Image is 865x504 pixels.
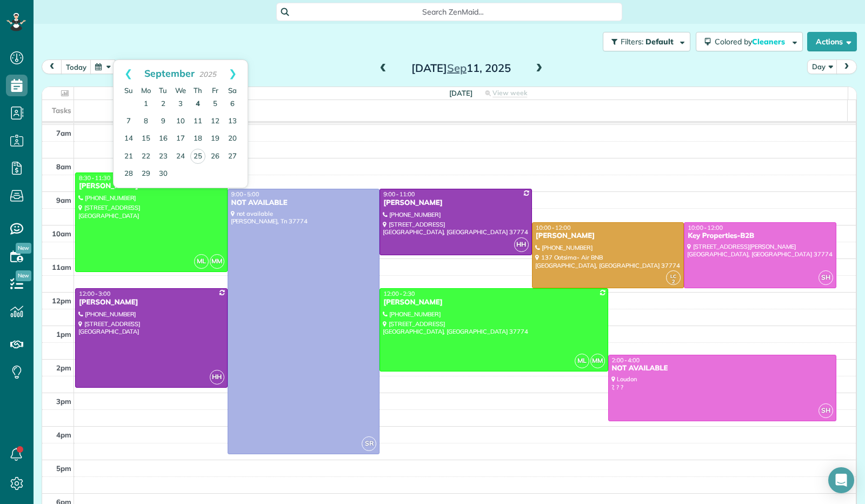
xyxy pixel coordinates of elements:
[16,270,31,281] span: New
[383,290,415,297] span: 12:00 - 2:30
[120,148,137,165] a: 21
[56,162,71,171] span: 8am
[447,61,467,75] span: Sep
[159,86,167,95] span: Tuesday
[590,354,605,368] span: MM
[155,130,172,148] a: 16
[210,370,224,384] span: HH
[715,37,789,47] span: Colored by
[597,32,690,51] a: Filters: Default
[231,190,259,198] span: 9:00 - 5:00
[141,86,151,95] span: Monday
[78,182,224,191] div: [PERSON_NAME]
[688,224,723,231] span: 10:00 - 12:00
[210,254,224,269] span: MM
[752,37,787,47] span: Cleaners
[56,397,71,406] span: 3pm
[612,356,640,364] span: 2:00 - 4:00
[807,59,837,74] button: Day
[207,96,224,113] a: 5
[56,129,71,137] span: 7am
[199,70,216,78] span: 2025
[819,270,833,285] span: SH
[79,174,110,182] span: 8:30 - 11:30
[807,32,857,51] button: Actions
[231,198,377,208] div: NOT AVAILABLE
[514,237,529,252] span: HH
[189,113,207,130] a: 11
[819,403,833,418] span: SH
[120,130,137,148] a: 14
[79,290,110,297] span: 12:00 - 3:00
[224,113,241,130] a: 13
[611,364,833,373] div: NOT AVAILABLE
[56,430,71,439] span: 4pm
[535,231,681,241] div: [PERSON_NAME]
[383,198,529,208] div: [PERSON_NAME]
[137,148,155,165] a: 22
[194,86,202,95] span: Thursday
[172,148,189,165] a: 24
[224,96,241,113] a: 6
[172,113,189,130] a: 10
[137,130,155,148] a: 15
[646,37,674,47] span: Default
[56,464,71,473] span: 5pm
[394,62,529,74] h2: [DATE] 11, 2025
[194,254,209,269] span: ML
[493,89,527,97] span: View week
[189,130,207,148] a: 18
[124,86,133,95] span: Sunday
[687,231,833,241] div: Key Properties-B2B
[575,354,589,368] span: ML
[175,86,186,95] span: Wednesday
[449,89,473,97] span: [DATE]
[56,196,71,204] span: 9am
[120,113,137,130] a: 7
[144,67,195,79] span: September
[137,96,155,113] a: 1
[383,190,415,198] span: 9:00 - 11:00
[828,467,854,493] div: Open Intercom Messenger
[224,130,241,148] a: 20
[218,60,248,87] a: Next
[212,86,218,95] span: Friday
[224,148,241,165] a: 27
[172,130,189,148] a: 17
[207,113,224,130] a: 12
[61,59,91,74] button: today
[536,224,571,231] span: 10:00 - 12:00
[52,263,71,271] span: 11am
[114,60,143,87] a: Prev
[207,130,224,148] a: 19
[603,32,690,51] button: Filters: Default
[155,96,172,113] a: 2
[189,96,207,113] a: 4
[137,165,155,183] a: 29
[383,298,604,307] div: [PERSON_NAME]
[621,37,643,47] span: Filters:
[52,296,71,305] span: 12pm
[155,165,172,183] a: 30
[228,86,237,95] span: Saturday
[120,165,137,183] a: 28
[696,32,803,51] button: Colored byCleaners
[56,330,71,339] span: 1pm
[56,363,71,372] span: 2pm
[155,113,172,130] a: 9
[190,149,205,164] a: 25
[172,96,189,113] a: 3
[137,113,155,130] a: 8
[42,59,62,74] button: prev
[16,243,31,254] span: New
[52,229,71,238] span: 10am
[362,436,376,451] span: SR
[78,298,224,307] div: [PERSON_NAME]
[155,148,172,165] a: 23
[667,277,680,287] small: 2
[670,273,676,279] span: LC
[836,59,857,74] button: next
[52,106,71,115] span: Tasks
[207,148,224,165] a: 26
